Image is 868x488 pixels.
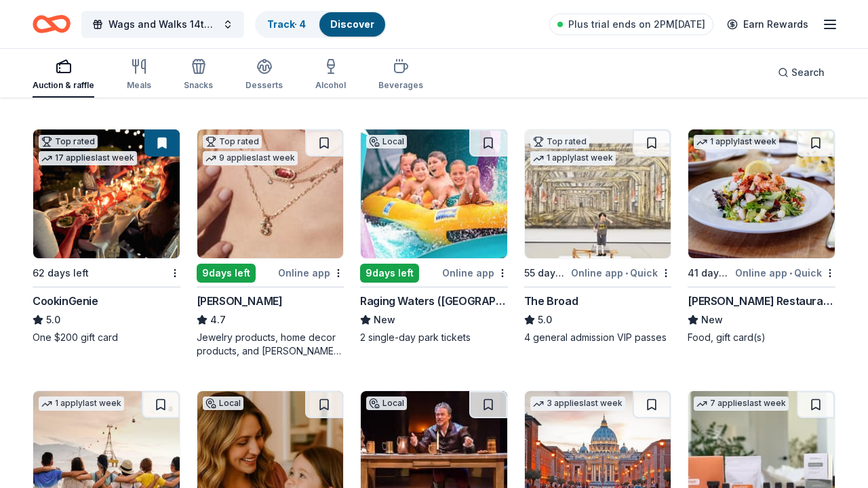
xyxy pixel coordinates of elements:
[524,129,672,344] a: Image for The BroadTop rated1 applylast week55 days leftOnline app•QuickThe Broad5.04 general adm...
[210,312,226,328] span: 4.7
[735,264,835,281] div: Online app Quick
[538,312,552,328] span: 5.0
[33,80,94,91] div: Auction & raffle
[197,293,283,309] div: [PERSON_NAME]
[530,135,589,148] div: Top rated
[197,264,256,283] div: 9 days left
[203,135,262,148] div: Top rated
[374,312,395,328] span: New
[625,268,628,279] span: •
[39,135,98,148] div: Top rated
[361,129,507,258] img: Image for Raging Waters (Los Angeles)
[108,16,217,33] span: Wags and Walks 14th Annual Online Auction
[278,264,344,281] div: Online app
[366,135,407,148] div: Local
[688,129,835,258] img: Image for Cameron Mitchell Restaurants
[360,264,419,283] div: 9 days left
[203,151,298,165] div: 9 applies last week
[568,16,705,33] span: Plus trial ends on 2PM[DATE]
[33,331,180,344] div: One $200 gift card
[530,151,616,165] div: 1 apply last week
[524,293,578,309] div: The Broad
[39,151,137,165] div: 17 applies last week
[197,129,344,258] img: Image for Kendra Scott
[360,331,508,344] div: 2 single-day park tickets
[688,129,835,344] a: Image for Cameron Mitchell Restaurants1 applylast week41 days leftOnline app•Quick[PERSON_NAME] R...
[530,396,625,411] div: 3 applies last week
[688,293,835,309] div: [PERSON_NAME] Restaurants
[33,8,71,40] a: Home
[694,396,789,411] div: 7 applies last week
[46,312,60,328] span: 5.0
[330,18,374,30] a: Discover
[378,53,423,98] button: Beverages
[719,12,816,37] a: Earn Rewards
[360,129,508,344] a: Image for Raging Waters (Los Angeles)Local9days leftOnline appRaging Waters ([GEOGRAPHIC_DATA])Ne...
[203,396,243,410] div: Local
[694,135,779,149] div: 1 apply last week
[33,293,98,309] div: CookinGenie
[688,265,732,281] div: 41 days left
[524,265,569,281] div: 55 days left
[701,312,723,328] span: New
[688,331,835,344] div: Food, gift card(s)
[525,129,671,258] img: Image for The Broad
[127,80,151,91] div: Meals
[549,14,713,35] a: Plus trial ends on 2PM[DATE]
[33,53,94,98] button: Auction & raffle
[442,264,508,281] div: Online app
[33,129,180,344] a: Image for CookinGenieTop rated17 applieslast week62 days leftCookinGenie5.0One $200 gift card
[39,396,124,411] div: 1 apply last week
[315,53,346,98] button: Alcohol
[315,80,346,91] div: Alcohol
[267,18,306,30] a: Track· 4
[255,11,387,38] button: Track· 4Discover
[184,53,213,98] button: Snacks
[33,265,89,281] div: 62 days left
[81,11,244,38] button: Wags and Walks 14th Annual Online Auction
[197,129,344,358] a: Image for Kendra ScottTop rated9 applieslast week9days leftOnline app[PERSON_NAME]4.7Jewelry prod...
[197,331,344,358] div: Jewelry products, home decor products, and [PERSON_NAME] Gives Back event in-store or online (or ...
[571,264,671,281] div: Online app Quick
[184,80,213,91] div: Snacks
[245,53,283,98] button: Desserts
[366,396,407,410] div: Local
[524,331,672,344] div: 4 general admission VIP passes
[33,129,180,258] img: Image for CookinGenie
[360,293,508,309] div: Raging Waters ([GEOGRAPHIC_DATA])
[789,268,792,279] span: •
[767,59,835,86] button: Search
[378,80,423,91] div: Beverages
[127,53,151,98] button: Meals
[791,64,825,81] span: Search
[245,80,283,91] div: Desserts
